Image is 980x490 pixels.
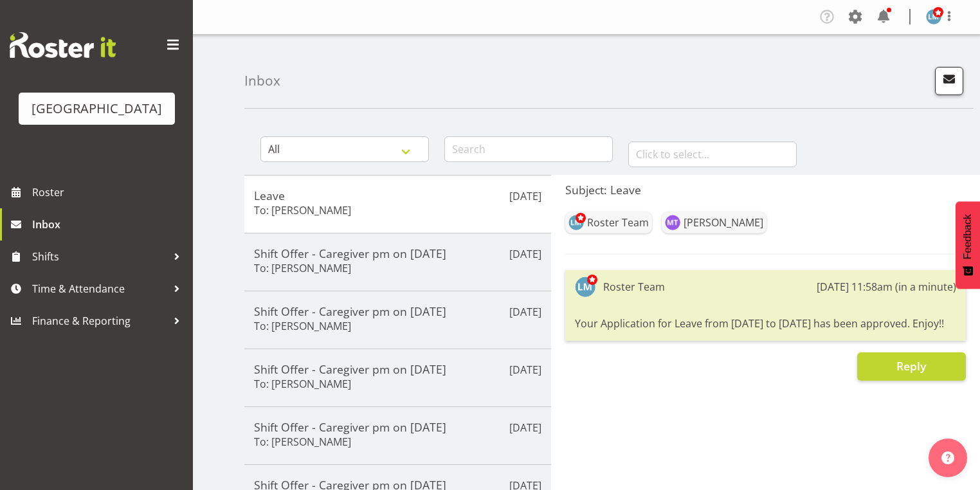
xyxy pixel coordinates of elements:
div: Roster Team [587,215,649,230]
img: masi-thach668.jpg [665,215,680,230]
h6: To: [PERSON_NAME] [254,435,351,448]
span: Finance & Reporting [32,311,167,331]
p: [DATE] [509,246,541,262]
img: Rosterit website logo [10,32,116,58]
h6: To: [PERSON_NAME] [254,262,351,275]
h4: Inbox [244,73,280,88]
h5: Shift Offer - Caregiver pm on [DATE] [254,304,541,318]
h5: Shift Offer - Caregiver pm on [DATE] [254,246,541,260]
img: lesley-mckenzie127.jpg [926,9,941,24]
span: Time & Attendance [32,279,167,298]
img: help-xxl-2.png [941,451,954,464]
img: lesley-mckenzie127.jpg [568,215,584,230]
h5: Leave [254,188,541,203]
button: Feedback - Show survey [956,201,980,289]
span: Reply [896,358,926,374]
h6: To: [PERSON_NAME] [254,320,351,332]
div: [GEOGRAPHIC_DATA] [32,99,162,118]
h5: Shift Offer - Caregiver pm on [DATE] [254,420,541,434]
span: Inbox [32,215,186,234]
div: [PERSON_NAME] [684,215,763,230]
div: Roster Team [603,279,665,295]
div: [DATE] 11:58am (in a minute) [817,279,956,295]
div: Your Application for Leave from [DATE] to [DATE] has been approved. Enjoy!! [575,313,956,334]
input: Click to select... [628,141,797,167]
p: [DATE] [509,188,541,204]
span: Roster [32,183,186,202]
button: Reply [857,352,966,381]
img: lesley-mckenzie127.jpg [575,277,595,297]
h5: Subject: Leave [565,183,966,197]
p: [DATE] [509,304,541,320]
h5: Shift Offer - Caregiver pm on [DATE] [254,362,541,376]
h6: To: [PERSON_NAME] [254,377,351,390]
h6: To: [PERSON_NAME] [254,204,351,217]
span: Feedback [962,214,974,259]
span: Shifts [32,247,167,266]
p: [DATE] [509,362,541,377]
p: [DATE] [509,420,541,435]
input: Search [444,136,613,162]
